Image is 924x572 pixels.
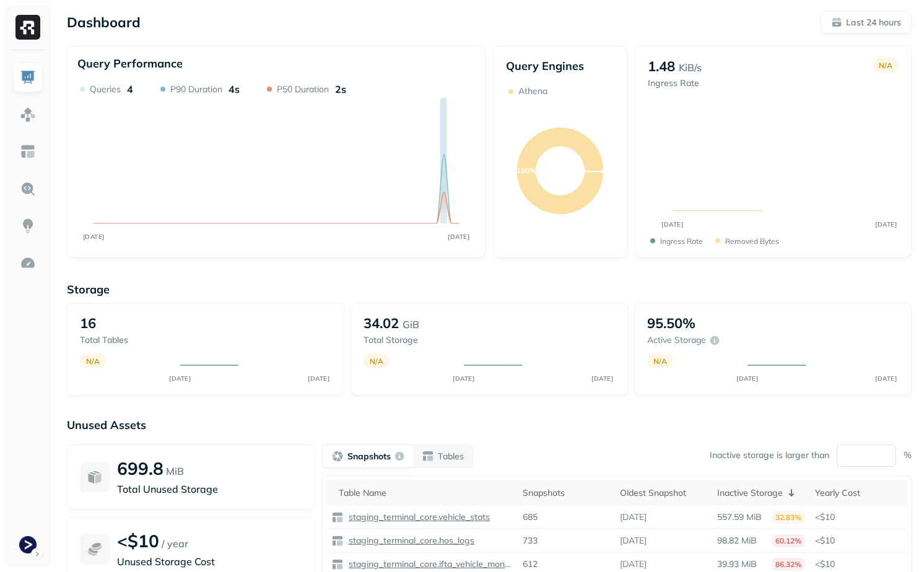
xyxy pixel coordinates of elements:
[879,61,892,70] p: N/A
[710,449,829,461] p: Inactive storage is larger than
[717,558,757,570] p: 39.93 MiB
[20,69,36,85] img: Dashboard
[620,535,647,547] p: [DATE]
[523,535,538,547] p: 733
[170,84,222,95] p: P90 Duration
[344,535,474,547] a: staging_terminal_core.hos_logs
[653,357,667,366] p: N/A
[815,487,902,499] div: Yearly Cost
[90,84,121,95] p: Queries
[335,83,346,95] p: 2s
[344,511,490,523] a: staging_terminal_core.vehicle_stats
[80,334,168,346] p: Total tables
[346,511,490,523] p: staging_terminal_core.vehicle_stats
[308,375,330,382] tspan: [DATE]
[516,166,536,175] text: 100%
[725,236,779,246] p: Removed bytes
[162,536,188,551] p: / year
[821,11,912,33] button: Last 24 hours
[717,487,783,499] p: Inactive Storage
[20,255,36,271] img: Optimization
[679,60,702,75] p: KiB/s
[438,451,464,462] p: Tables
[346,558,513,570] p: staging_terminal_core.ifta_vehicle_months
[772,511,805,524] p: 32.83%
[166,464,184,479] p: MiB
[86,357,100,366] p: N/A
[67,418,912,432] p: Unused Assets
[453,375,475,382] tspan: [DATE]
[648,77,702,89] p: Ingress Rate
[15,15,40,40] img: Ryft
[592,375,614,382] tspan: [DATE]
[523,487,610,499] div: Snapshots
[648,58,675,75] p: 1.48
[117,482,302,496] p: Total Unused Storage
[20,106,36,123] img: Assets
[80,314,96,332] p: 16
[67,14,141,31] p: Dashboard
[331,558,344,571] img: table
[20,144,36,160] img: Asset Explorer
[117,457,163,479] p: 699.8
[339,487,513,499] div: Table Name
[772,558,805,571] p: 86.32%
[117,530,159,552] p: <$10
[19,536,37,553] img: Terminal Staging
[904,449,912,461] p: %
[737,375,759,382] tspan: [DATE]
[77,56,183,71] p: Query Performance
[229,83,240,95] p: 4s
[846,17,901,28] p: Last 24 hours
[620,511,647,523] p: [DATE]
[772,534,805,547] p: 60.12%
[20,218,36,234] img: Insights
[370,357,383,366] p: N/A
[647,334,706,346] p: Active storage
[815,511,902,523] p: <$10
[717,535,757,547] p: 98.82 MiB
[448,233,469,241] tspan: [DATE]
[403,317,419,332] p: GiB
[170,375,191,382] tspan: [DATE]
[620,558,647,570] p: [DATE]
[331,535,344,547] img: table
[523,511,538,523] p: 685
[20,181,36,197] img: Query Explorer
[127,83,133,95] p: 4
[660,236,703,246] p: Ingress Rate
[347,451,391,462] p: Snapshots
[815,558,902,570] p: <$10
[518,85,547,97] p: Athena
[277,84,329,95] p: P50 Duration
[876,220,897,228] tspan: [DATE]
[83,233,105,241] tspan: [DATE]
[346,535,474,547] p: staging_terminal_core.hos_logs
[67,282,912,297] p: Storage
[523,558,538,570] p: 612
[662,220,684,228] tspan: [DATE]
[717,511,762,523] p: 557.59 MiB
[364,334,451,346] p: Total storage
[364,314,399,332] p: 34.02
[876,375,897,382] tspan: [DATE]
[117,554,302,569] p: Unused Storage Cost
[506,59,614,73] p: Query Engines
[647,314,695,332] p: 95.50%
[331,511,344,524] img: table
[344,558,513,570] a: staging_terminal_core.ifta_vehicle_months
[815,535,902,547] p: <$10
[620,487,707,499] div: Oldest Snapshot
